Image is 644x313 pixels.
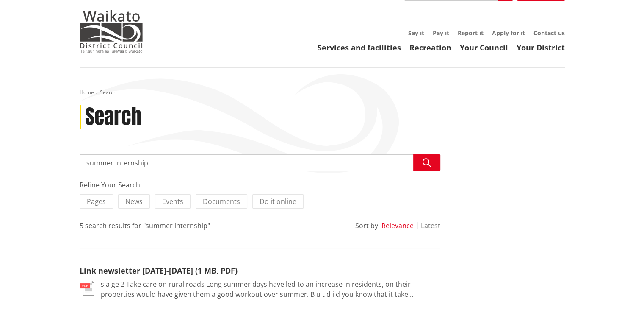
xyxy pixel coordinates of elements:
a: Services and facilities [318,42,401,53]
span: Events [162,197,183,206]
input: Search input [80,154,440,171]
a: Your Council [460,42,508,53]
img: document-pdf.svg [80,281,94,296]
span: Documents [203,197,240,206]
a: Home [80,89,94,96]
button: Relevance [381,222,414,229]
span: Search [100,89,116,96]
button: Latest [421,222,440,229]
h1: Search [85,105,141,129]
a: Link newsletter [DATE]-[DATE] (1 MB, PDF) [80,265,238,276]
iframe: Messenger Launcher [605,277,636,308]
div: Sort by [355,221,378,231]
p: s a ge 2 Take care on rural roads Long summer days have led to an increase in residents, on their... [101,279,440,299]
span: News [125,197,143,206]
span: Do it online [260,197,296,206]
a: Report it [458,29,484,37]
div: Refine Your Search [80,180,440,190]
a: Apply for it [492,29,525,37]
span: Pages [87,197,106,206]
a: Your District [517,42,565,53]
a: Recreation [409,42,451,53]
img: Waikato District Council - Te Kaunihera aa Takiwaa o Waikato [80,10,143,53]
nav: breadcrumb [80,89,565,96]
div: 5 search results for "summer internship" [80,221,210,231]
a: Pay it [433,29,449,37]
a: Contact us [533,29,565,37]
a: Say it [408,29,424,37]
